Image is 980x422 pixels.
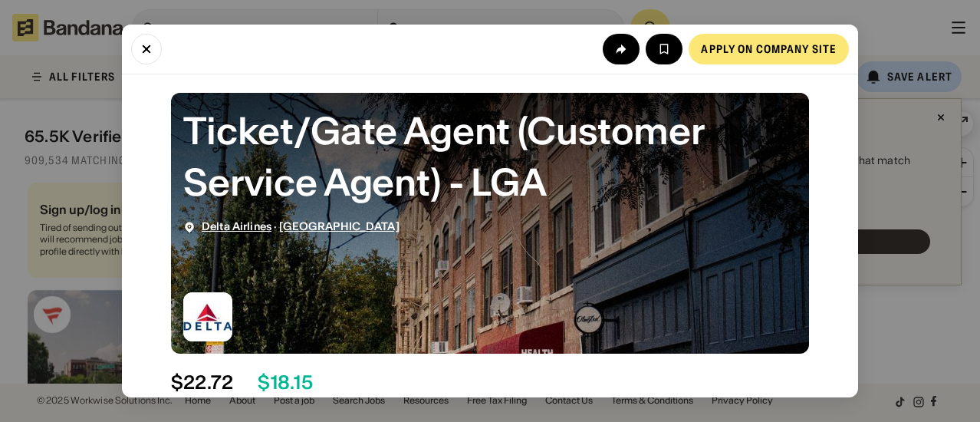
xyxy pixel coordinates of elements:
div: $ 22.72 [171,372,233,394]
a: Delta Airlines [202,219,271,233]
div: $ 18.15 [258,372,312,394]
a: [GEOGRAPHIC_DATA] [279,219,399,233]
div: · [202,220,400,233]
button: Close [131,34,162,64]
div: Apply on company site [701,44,837,54]
img: Delta Airlines logo [183,292,232,341]
div: Ticket/Gate Agent (Customer Service Agent) - LGA [183,105,797,208]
